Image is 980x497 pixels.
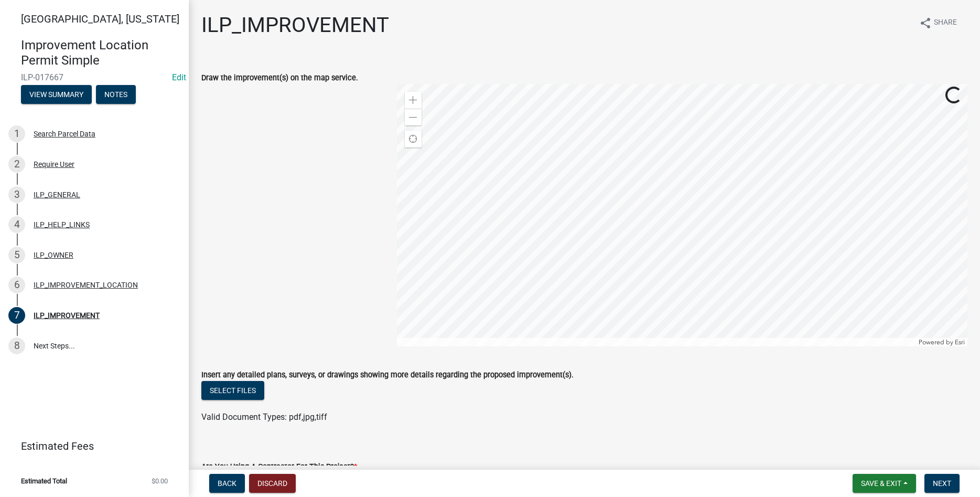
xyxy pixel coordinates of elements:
div: Powered by [916,338,967,346]
button: Notes [96,85,136,104]
a: Estimated Fees [8,436,172,457]
button: View Summary [21,85,92,104]
span: ILP-017667 [21,72,168,82]
div: 1 [8,125,25,142]
div: ILP_IMPROVEMENT_LOCATION [34,281,138,289]
a: Esri [955,339,965,346]
div: 6 [8,277,25,293]
h4: Improvement Location Permit Simple [21,38,180,68]
div: 8 [8,337,25,354]
i: share [919,17,932,29]
button: Next [924,474,960,493]
div: ILP_GENERAL [34,191,80,198]
button: Select files [201,381,264,400]
div: Require User [34,161,74,168]
div: 3 [8,186,25,203]
label: Are You Using A Contractor For This Project? [201,463,357,471]
div: 7 [8,307,25,324]
h1: ILP_IMPROVEMENT [201,13,389,38]
button: shareShare [911,13,965,33]
div: 2 [8,156,25,173]
span: Share [934,17,957,29]
div: ILP_OWNER [34,251,73,259]
button: Back [209,474,245,493]
span: [GEOGRAPHIC_DATA], [US_STATE] [21,13,179,25]
div: ILP_HELP_LINKS [34,221,90,228]
span: Valid Document Types: pdf,jpg,tiff [201,412,327,422]
a: Edit [172,72,186,82]
span: Back [218,479,236,488]
span: Estimated Total [21,478,67,484]
div: Search Parcel Data [34,130,95,138]
div: 5 [8,247,25,263]
button: Discard [249,474,296,493]
wm-modal-confirm: Notes [96,91,136,99]
span: Next [933,479,951,488]
wm-modal-confirm: Summary [21,91,92,99]
label: Insert any detailed plans, surveys, or drawings showing more details regarding the proposed impro... [201,372,574,379]
span: $0.00 [152,478,168,484]
div: Find my location [405,131,422,147]
div: 4 [8,216,25,233]
label: Draw the improvement(s) on the map service. [201,75,358,82]
div: Zoom out [405,109,422,125]
wm-modal-confirm: Edit Application Number [172,72,186,82]
div: Zoom in [405,92,422,109]
button: Save & Exit [853,474,916,493]
div: ILP_IMPROVEMENT [34,312,100,319]
span: Save & Exit [861,479,901,488]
